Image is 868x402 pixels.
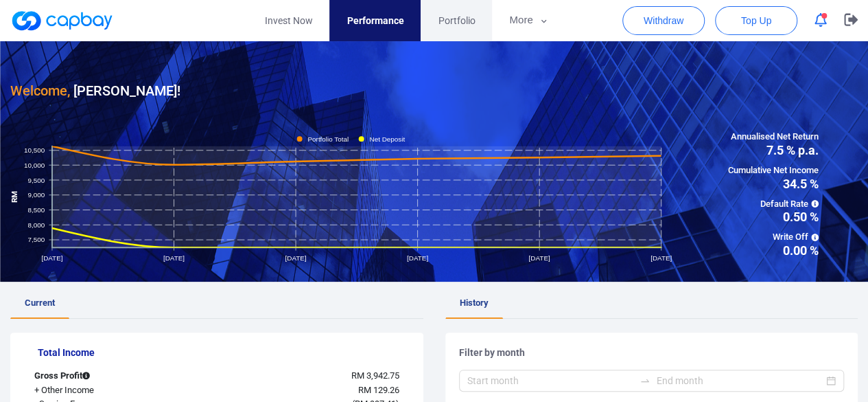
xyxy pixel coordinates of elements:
span: Top Up [741,14,771,27]
tspan: [DATE] [163,254,185,262]
tspan: 8,000 [28,221,45,228]
h5: Total Income [38,346,410,359]
span: Performance [347,13,403,28]
tspan: [DATE] [285,254,306,262]
span: RM 129.26 [357,385,399,395]
span: Default Rate [728,197,819,212]
h5: Filter by month [459,346,845,359]
span: to [640,375,650,386]
input: End month [656,373,823,388]
span: 7.5 % p.a. [728,144,819,157]
span: 34.5 % [728,178,819,190]
tspan: Portfolio Total [307,135,349,142]
input: Start month [467,373,635,388]
tspan: 9,500 [28,176,45,183]
tspan: [DATE] [41,254,62,262]
div: + Other Income [24,383,185,398]
span: RM 3,942.75 [351,370,399,381]
tspan: 7,500 [28,236,45,243]
span: Current [25,298,55,308]
div: Gross Profit [24,369,185,383]
tspan: 10,000 [24,161,45,168]
tspan: Net Deposit [369,135,405,142]
tspan: 9,000 [28,191,45,199]
span: 0.50 % [728,211,819,223]
tspan: [DATE] [528,254,550,262]
span: Welcome, [10,82,70,99]
span: History [460,298,489,308]
tspan: 10,500 [24,146,45,154]
tspan: RM [10,190,19,202]
span: Write Off [728,230,819,245]
span: Portfolio [438,13,475,28]
span: 0.00 % [728,245,819,257]
tspan: 8,500 [28,205,45,213]
tspan: [DATE] [407,254,428,262]
span: Annualised Net Return [728,130,819,144]
span: Cumulative Net Income [728,164,819,178]
h3: [PERSON_NAME] ! [10,80,180,102]
button: Withdraw [622,6,705,35]
button: Top Up [715,6,797,35]
tspan: [DATE] [650,254,672,262]
span: swap-right [640,375,650,386]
